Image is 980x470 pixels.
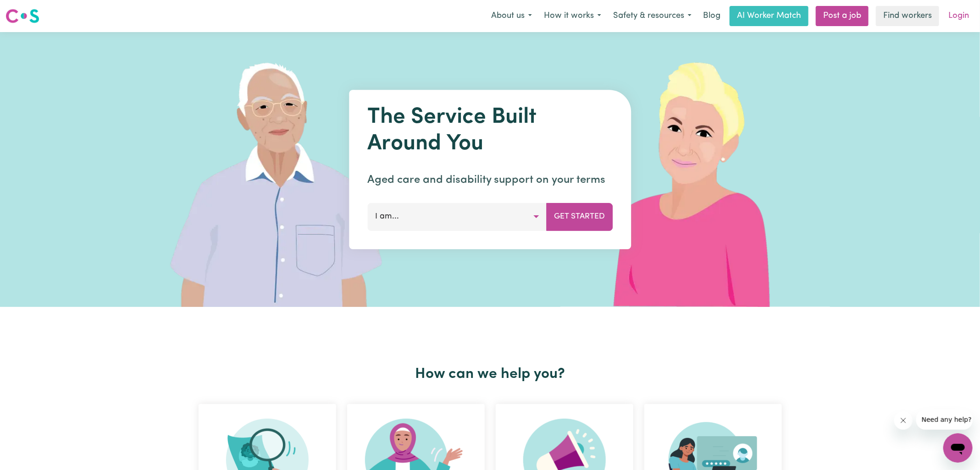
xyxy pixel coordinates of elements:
button: Get Started [546,203,613,230]
button: How it works [538,6,607,26]
h1: The Service Built Around You [367,104,613,157]
a: Post a job [816,6,869,26]
button: About us [485,6,538,26]
a: Find workers [876,6,939,26]
a: AI Worker Match [730,6,808,26]
img: Careseekers logo [6,8,39,24]
button: Safety & resources [607,6,698,26]
iframe: Message from company [916,410,973,430]
iframe: Close message [894,411,913,430]
h2: How can we help you? [193,366,787,383]
p: Aged care and disability support on your terms [367,172,613,188]
button: I am... [367,203,547,230]
iframe: Button to launch messaging window [943,433,973,463]
a: Blog [698,6,726,26]
a: Careseekers logo [6,5,39,27]
a: Login [943,6,974,26]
